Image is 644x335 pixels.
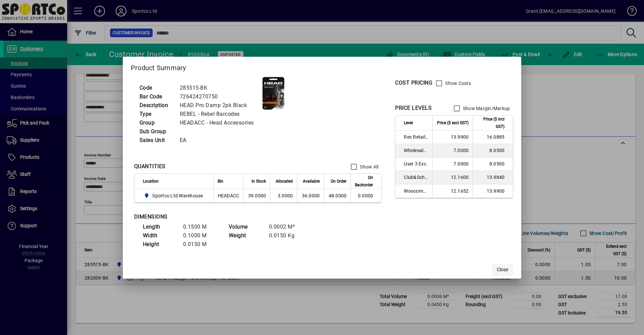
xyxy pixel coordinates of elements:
td: 0.0000 [351,189,381,202]
td: 0.1000 M [180,231,220,240]
td: Length [140,223,180,231]
td: 0.0150 Kg [266,231,306,240]
span: On Order [331,178,346,185]
td: Weight [225,231,266,240]
td: 13.9840 [473,171,513,184]
td: 16.0885 [473,131,513,144]
button: Close [492,264,513,276]
span: Club&School Exc [404,174,428,181]
label: Show Margin/Markup [462,105,510,112]
span: Bin [218,178,223,185]
div: PRICE LEVELS [395,104,432,112]
h2: Product Summary [123,57,522,76]
td: Volume [225,223,266,231]
div: COST PRICING [395,79,432,87]
span: Allocated [276,178,293,185]
span: 48.0000 [329,193,347,198]
td: 12.1652 [432,184,473,198]
span: Price ($ excl GST) [437,119,469,127]
td: HEAD Pro Damp 2pk Black [176,101,262,110]
span: Location [143,178,159,185]
td: 726424270750 [176,92,262,101]
span: Sportco Ltd Warehouse [152,192,203,199]
td: 0.0002 M³ [266,223,306,231]
td: 7.0000 [432,157,473,171]
td: HEADACC [213,189,244,202]
td: 13.9900 [473,184,513,198]
td: 8.0500 [473,144,513,157]
td: EA [176,136,262,145]
span: Price ($ incl GST) [477,115,504,130]
td: Bar Code [136,92,176,101]
td: 3.0000 [270,189,297,202]
span: Available [303,178,320,185]
td: Sub Group [136,127,176,136]
label: Show All [359,163,378,170]
span: Close [497,266,508,273]
td: 0.1500 M [180,223,220,231]
td: 0.0150 M [180,240,220,249]
div: QUANTITIES [134,162,166,171]
td: 13.9900 [432,131,473,144]
span: On Backorder [355,174,373,189]
td: Code [136,84,176,92]
td: Sales Unit [136,136,176,145]
td: 39.0000 [243,189,270,202]
td: REBEL - Rebel Barcodes [176,110,262,118]
span: Wholesale Exc [404,147,428,154]
span: Sportco Ltd Warehouse [143,192,206,200]
span: User 3 Exc [404,160,428,167]
span: In Stock [252,178,266,185]
td: Width [140,231,180,240]
label: Show Costs [444,80,471,87]
img: contain [262,77,285,110]
td: Group [136,118,176,127]
td: Description [136,101,176,110]
td: HEADACC - Head Accessories [176,118,262,127]
span: Level [404,119,413,127]
td: 7.0000 [432,144,473,157]
td: Type [136,110,176,118]
td: Height [140,240,180,249]
td: 8.0500 [473,157,513,171]
div: DIMENSIONS [134,213,302,221]
span: Rec Retail Inc [404,134,428,140]
td: 285515-BK [176,84,262,92]
span: Woocommerce Retail [404,188,428,194]
td: 12.1600 [432,171,473,184]
td: 36.0000 [297,189,324,202]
